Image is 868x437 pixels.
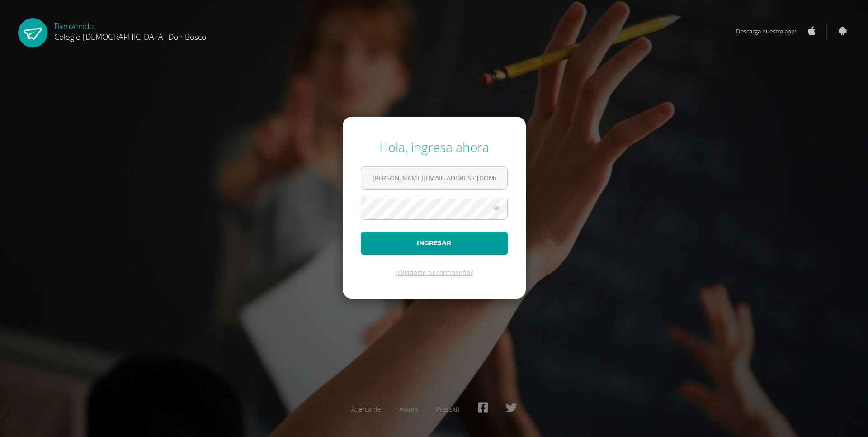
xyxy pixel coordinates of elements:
a: Acerca de [351,405,381,413]
a: Presskit [436,405,460,413]
span: Colegio [DEMOGRAPHIC_DATA] Don Bosco [54,31,206,42]
span: Descarga nuestra app: [736,23,805,40]
a: Ayuda [399,405,418,413]
button: Ingresar [361,232,508,255]
div: Bienvenido, [54,18,206,42]
div: Hola, ingresa ahora [361,138,508,156]
input: Correo electrónico o usuario [361,167,507,189]
a: ¿Olvidaste tu contraseña? [395,268,473,277]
